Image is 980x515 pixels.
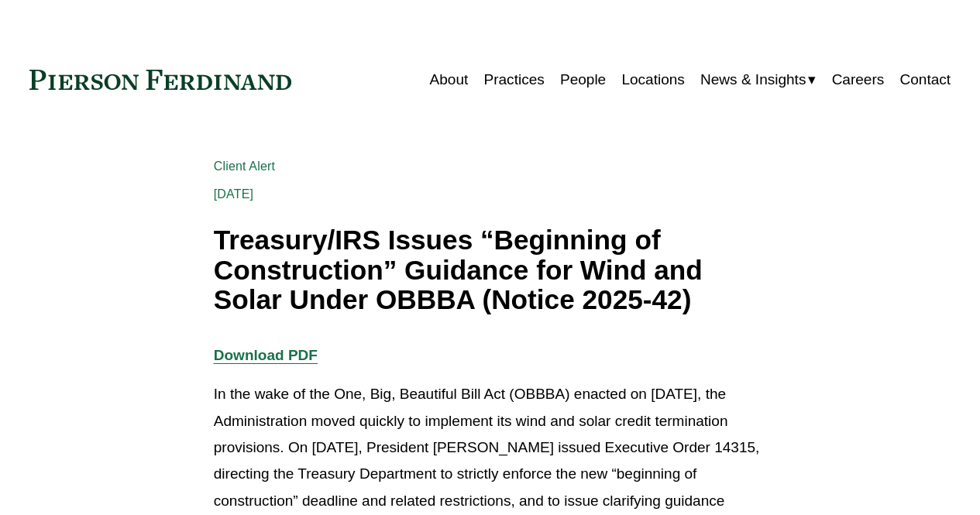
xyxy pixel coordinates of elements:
[430,65,469,94] a: About
[621,65,684,94] a: Locations
[832,65,885,94] a: Careers
[700,67,806,93] span: News & Insights
[214,160,275,173] a: Client Alert
[900,65,951,94] a: Contact
[560,65,606,94] a: People
[214,347,318,363] a: Download PDF
[214,187,253,201] span: [DATE]
[484,65,545,94] a: Practices
[700,65,816,94] a: folder dropdown
[214,225,766,315] h1: Treasury/IRS Issues “Beginning of Construction” Guidance for Wind and Solar Under OBBBA (Notice 2...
